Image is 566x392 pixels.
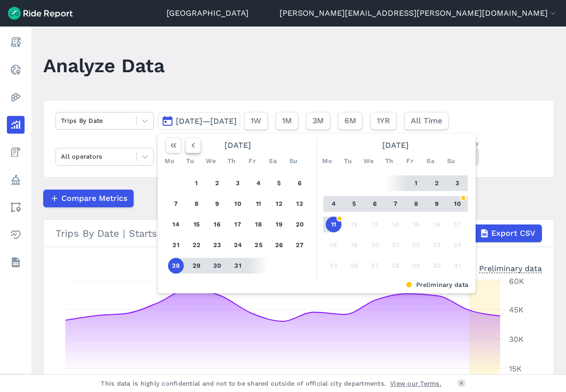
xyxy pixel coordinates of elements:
button: All Time [404,112,449,130]
button: 12 [346,217,362,232]
div: We [361,153,376,169]
button: 17 [230,217,246,232]
button: 18 [251,217,266,232]
button: Export CSV [473,224,542,242]
button: 31 [450,258,465,274]
button: 9 [429,196,445,212]
span: 6M [344,115,356,127]
button: 2 [209,175,225,191]
span: 1YR [377,115,390,127]
button: 1 [408,175,424,191]
button: Compare Metrics [43,190,134,207]
button: [PERSON_NAME][EMAIL_ADDRESS][PERSON_NAME][DOMAIN_NAME] [280,7,558,19]
div: Th [224,153,239,169]
button: [DATE]—[DATE] [158,112,240,130]
span: Compare Metrics [61,193,127,204]
button: 17 [450,217,465,232]
button: 6 [367,196,383,212]
button: 25 [251,237,266,253]
a: Areas [7,198,25,216]
div: Preliminary data [165,280,468,289]
div: Tu [182,153,198,169]
button: 14 [168,217,184,232]
button: 4 [251,175,266,191]
button: 27 [367,258,383,274]
button: 23 [429,237,445,253]
button: 25 [326,258,341,274]
button: 28 [388,258,403,274]
button: 27 [292,237,308,253]
tspan: 60K [509,277,524,286]
button: 9 [209,196,225,212]
span: 3M [312,115,324,127]
a: Policy [7,171,25,189]
button: 3 [450,175,465,191]
button: 21 [388,237,403,253]
button: 21 [168,237,184,253]
button: 19 [271,217,287,232]
button: 2 [429,175,445,191]
button: 6M [338,112,363,130]
button: 7 [168,196,184,212]
button: 22 [189,237,204,253]
button: 20 [292,217,308,232]
button: 1 [189,175,204,191]
a: Report [7,33,25,51]
button: 10 [230,196,246,212]
button: 24 [230,237,246,253]
button: 19 [346,237,362,253]
button: 28 [168,258,184,274]
tspan: 45K [509,305,524,314]
div: Sa [423,153,438,169]
button: 1M [276,112,298,130]
a: View our Terms. [390,379,442,388]
h1: Analyze Data [43,52,165,79]
button: 12 [271,196,287,212]
div: Su [443,153,459,169]
button: 22 [408,237,424,253]
button: 8 [189,196,204,212]
button: 26 [346,258,362,274]
div: Fr [402,153,418,169]
span: [DATE]—[DATE] [176,116,237,126]
button: 3M [306,112,330,130]
div: Tu [340,153,356,169]
a: Health [7,226,25,244]
button: 7 [388,196,403,212]
div: Sa [265,153,281,169]
div: [DATE] [162,138,314,153]
button: 11 [251,196,266,212]
span: All Time [411,115,442,127]
div: Th [381,153,397,169]
button: 11 [326,217,341,232]
button: 13 [367,217,383,232]
button: 3 [230,175,246,191]
button: 15 [408,217,424,232]
button: 5 [271,175,287,191]
button: 14 [388,217,403,232]
button: 20 [367,237,383,253]
button: 29 [408,258,424,274]
a: Analyze [7,116,25,134]
button: 5 [346,196,362,212]
div: Mo [319,153,335,169]
button: 13 [292,196,308,212]
button: 10 [450,196,465,212]
button: 8 [408,196,424,212]
img: Ride Report [8,7,73,20]
div: [DATE] [319,138,472,153]
button: 23 [209,237,225,253]
tspan: 30K [509,335,524,344]
button: 29 [189,258,204,274]
a: Heatmaps [7,88,25,106]
span: 1M [282,115,292,127]
button: 31 [230,258,246,274]
a: Realtime [7,61,25,79]
a: Fees [7,143,25,161]
button: 4 [326,196,341,212]
div: Fr [244,153,260,169]
button: 30 [429,258,445,274]
span: 1W [251,115,261,127]
tspan: 15K [509,364,522,373]
div: Trips By Date | Starts [56,224,542,242]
